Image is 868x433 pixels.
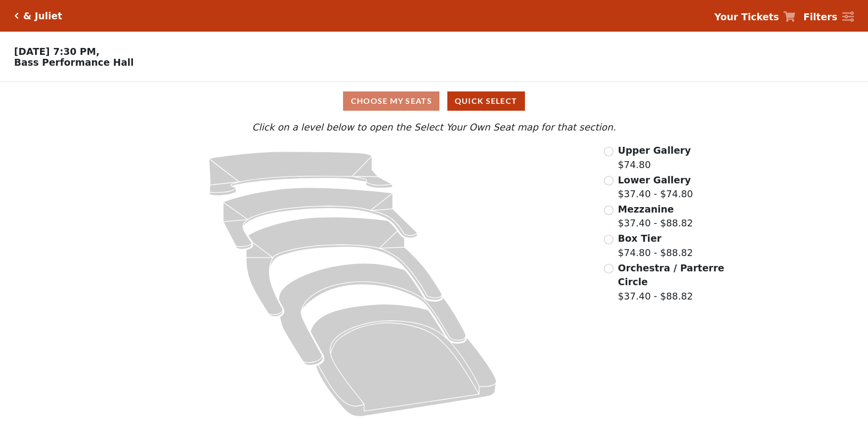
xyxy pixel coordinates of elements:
button: Quick Select [447,91,525,111]
span: Upper Gallery [618,145,691,156]
strong: Filters [803,11,837,22]
label: $37.40 - $88.82 [618,261,726,303]
label: $74.80 - $88.82 [618,231,693,260]
span: Orchestra / Parterre Circle [618,262,724,288]
a: Filters [803,10,854,24]
a: Click here to go back to filters [14,12,19,19]
span: Lower Gallery [618,174,691,185]
label: $74.80 [618,143,691,172]
p: Click on a level below to open the Select Your Own Seat map for that section. [116,120,753,134]
h5: & Juliet [23,10,62,22]
span: Mezzanine [618,204,674,215]
a: Your Tickets [714,10,795,24]
span: Box Tier [618,233,661,244]
path: Orchestra / Parterre Circle - Seats Available: 19 [310,304,497,417]
label: $37.40 - $74.80 [618,173,693,201]
strong: Your Tickets [714,11,779,22]
path: Upper Gallery - Seats Available: 289 [209,152,392,196]
label: $37.40 - $88.82 [618,202,693,230]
